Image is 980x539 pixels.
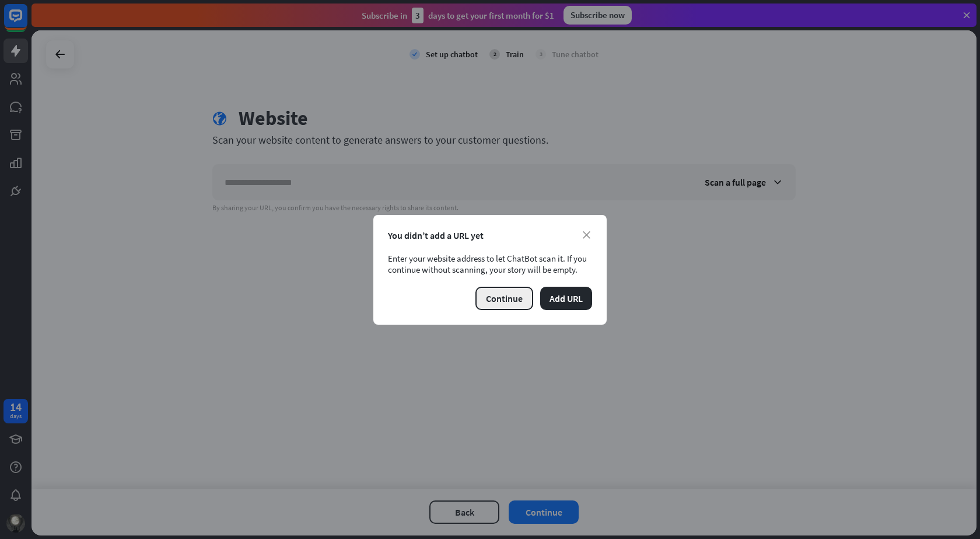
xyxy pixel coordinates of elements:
[388,229,592,241] div: You didn’t add a URL yet
[540,287,592,310] button: Add URL
[388,253,592,275] div: Enter your website address to let ChatBot scan it. If you continue without scanning, your story w...
[9,5,44,40] button: Open LiveChat chat widget
[583,231,590,239] i: close
[475,287,533,310] button: Continue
